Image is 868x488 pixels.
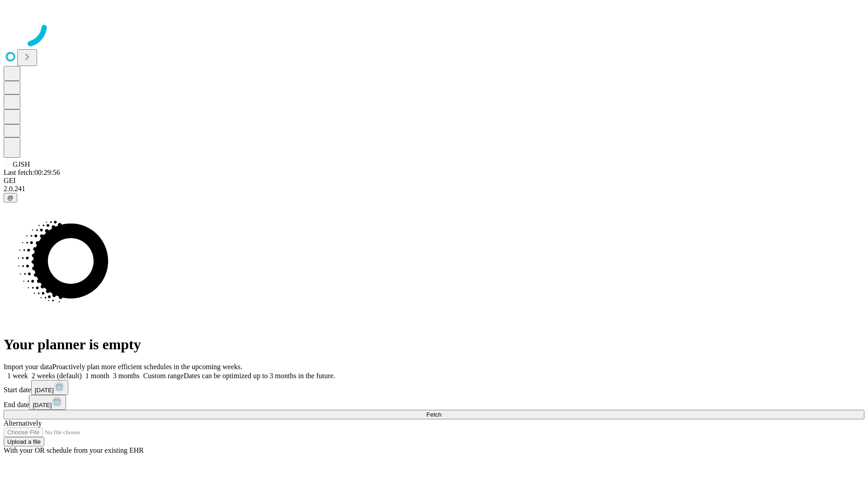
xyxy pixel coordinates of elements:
[13,160,30,168] span: GJSH
[7,194,14,201] span: @
[52,363,242,371] span: Proactively plan more efficient schedules in the upcoming weeks.
[4,336,864,353] h1: Your planner is empty
[33,402,52,408] span: [DATE]
[4,169,60,176] span: Last fetch: 00:29:56
[35,387,54,394] span: [DATE]
[4,380,864,395] div: Start date
[29,395,66,410] button: [DATE]
[85,372,109,380] span: 1 month
[4,419,42,427] span: Alternatively
[143,372,184,380] span: Custom range
[184,372,335,380] span: Dates can be optimized up to 3 months in the future.
[4,437,44,446] button: Upload a file
[4,193,17,202] button: @
[4,363,52,371] span: Import your data
[31,380,68,395] button: [DATE]
[4,395,864,410] div: End date
[7,372,28,380] span: 1 week
[4,446,144,454] span: With your OR schedule from your existing EHR
[4,177,864,185] div: GEI
[4,185,864,193] div: 2.0.241
[426,411,441,418] span: Fetch
[32,372,82,380] span: 2 weeks (default)
[113,372,140,380] span: 3 months
[4,410,864,419] button: Fetch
